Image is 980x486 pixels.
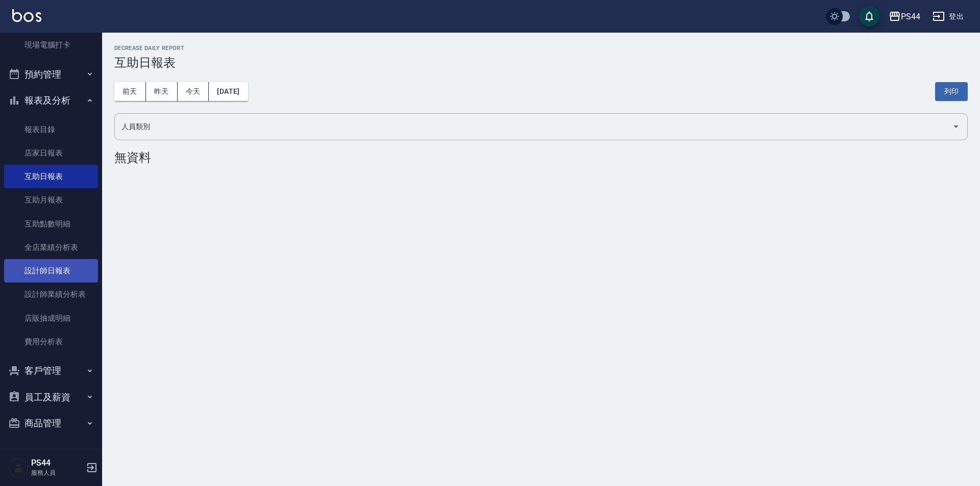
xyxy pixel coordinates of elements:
button: 昨天 [146,82,178,101]
div: 無資料 [114,150,968,165]
button: 員工及薪資 [4,384,98,411]
h3: 互助日報表 [114,56,968,70]
button: 前天 [114,82,146,101]
h2: Decrease Daily Report [114,45,968,52]
button: PS44 [885,6,924,27]
button: 列印 [935,82,968,101]
button: 預約管理 [4,61,98,88]
p: 服務人員 [31,468,83,477]
input: 人員名稱 [119,118,948,136]
a: 互助點數明細 [4,212,98,236]
button: save [859,6,879,27]
button: [DATE] [209,82,248,101]
button: 今天 [178,82,209,101]
div: PS44 [901,10,920,23]
a: 費用分析表 [4,330,98,353]
h5: PS44 [31,458,83,468]
button: 報表及分析 [4,87,98,114]
a: 店家日報表 [4,141,98,165]
a: 互助日報表 [4,165,98,188]
button: 客戶管理 [4,357,98,384]
a: 全店業績分析表 [4,236,98,259]
img: Person [8,457,29,478]
a: 設計師業績分析表 [4,283,98,306]
a: 店販抽成明細 [4,306,98,330]
button: 商品管理 [4,410,98,437]
a: 設計師日報表 [4,259,98,283]
a: 互助月報表 [4,188,98,212]
button: Open [948,118,964,135]
a: 報表目錄 [4,118,98,141]
img: Logo [12,9,41,22]
a: 現場電腦打卡 [4,33,98,57]
button: 登出 [928,7,968,26]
